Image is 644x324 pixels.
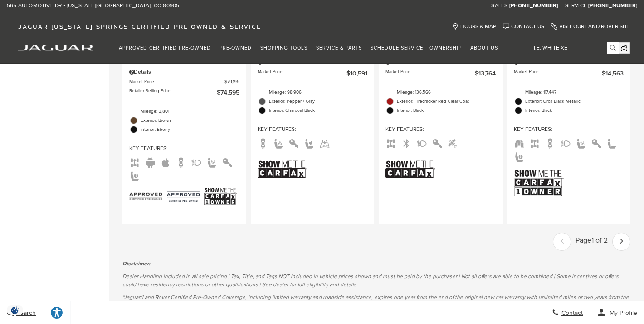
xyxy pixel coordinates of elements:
[141,125,239,134] span: Interior: Ebony
[426,40,467,56] a: Ownership
[529,139,540,146] span: AWD
[385,125,496,135] span: Key Features :
[613,234,630,249] a: next page
[432,139,443,146] span: Keyless Entry
[525,106,624,115] span: Interior: Black
[571,233,612,251] div: Page 1 of 2
[116,40,216,56] a: Approved Certified Pre-Owned
[129,79,239,85] a: Market Price $79,195
[18,45,93,51] img: Jaguar
[258,139,268,146] span: Backup Camera
[606,139,617,146] span: Leather Seats
[313,40,367,56] a: Service & Parts
[160,158,171,165] span: Apple Car-Play
[475,69,496,78] span: $13,764
[18,23,261,30] span: Jaguar [US_STATE] Springs Certified Pre-Owned & Service
[467,40,503,56] a: About Us
[18,43,93,51] a: jaguar
[346,69,367,78] span: $10,591
[216,40,257,56] a: Pre-Owned
[224,79,239,85] span: $79,195
[514,153,525,160] span: Memory Seats
[590,301,644,324] button: Open user profile menu
[141,116,239,125] span: Exterior: Brown
[551,23,630,30] a: Visit Our Land Rover Site
[129,191,162,202] img: Land Rover Certified Used Vehicle
[258,153,307,186] img: Show Me the CARFAX Badge
[565,2,587,9] span: Service
[576,139,586,146] span: Heated Seats
[122,260,150,267] strong: Disclaimer:
[514,88,624,97] li: Mileage: 117,447
[514,69,624,78] a: Market Price $14,563
[397,97,496,106] span: Exterior: Firecracker Red Clear Coat
[129,79,224,85] span: Market Price
[191,158,202,165] span: Fog Lights
[258,69,368,78] a: Market Price $10,591
[43,306,70,319] div: Explore your accessibility options
[385,69,496,78] a: Market Price $13,764
[122,273,630,289] p: Dealer Handling included in all sale pricing | Tax, Title, and Tags NOT included in vehicle price...
[14,23,266,30] a: Jaguar [US_STATE] Springs Certified Pre-Owned & Service
[514,166,564,199] img: Show Me the CARFAX 1-Owner Badge
[176,158,186,165] span: Backup Camera
[129,172,140,179] span: Memory Seats
[385,69,475,78] span: Market Price
[602,69,624,78] span: $14,563
[129,88,217,97] span: Retailer Selling Price
[129,107,239,116] li: Mileage: 3,801
[514,69,602,78] span: Market Price
[7,2,179,10] a: 565 Automotive Dr • [US_STATE][GEOGRAPHIC_DATA], CO 80905
[503,23,544,30] a: Contact Us
[447,139,458,146] span: Satellite Radio Ready
[204,185,237,207] img: Show Me the CARFAX 1-Owner Badge
[217,88,239,97] span: $74,595
[304,139,315,146] span: Power Seats
[491,2,507,9] span: Sales
[385,153,435,186] img: Show Me the CARFAX Badge
[588,2,637,10] a: [PHONE_NUMBER]
[591,139,602,146] span: Keyless Entry
[416,139,427,146] span: Fog Lights
[5,305,25,315] section: Click to Open Cookie Consent Modal
[129,88,239,97] a: Retailer Selling Price $74,595
[452,23,496,30] a: Hours & Map
[560,139,571,146] span: Fog Lights
[288,139,299,146] span: Keyless Entry
[385,88,496,97] li: Mileage: 136,566
[129,68,239,76] div: Pricing Details - Certified Pre-Owned 2025 Land Rover Defender 110 S
[509,2,558,10] a: [PHONE_NUMBER]
[206,158,217,165] span: Heated Seats
[367,40,426,56] a: Schedule Service
[145,158,156,165] span: Android Auto
[545,139,556,146] span: Backup Camera
[269,106,368,115] span: Interior: Charcoal Black
[257,40,313,56] a: Shopping Tools
[129,144,239,154] span: Key Features :
[258,88,368,97] li: Mileage: 98,906
[401,139,412,146] span: Bluetooth
[5,305,25,315] img: Opt-Out Icon
[514,139,525,146] span: Third Row Seats
[606,309,637,317] span: My Profile
[319,139,330,146] span: Rain-Sensing Wipers
[258,125,368,135] span: Key Features :
[397,106,496,115] span: Interior: Black
[559,309,583,317] span: Contact
[273,139,284,146] span: Heated Seats
[525,97,624,106] span: Exterior: Orca Black Metallic
[258,69,347,78] span: Market Price
[527,42,618,54] input: i.e. White XE
[385,139,396,146] span: AWD
[514,125,624,135] span: Key Features :
[222,158,233,165] span: Keyless Entry
[43,301,71,324] a: Explore your accessibility options
[116,40,503,56] nav: Main Navigation
[129,158,140,165] span: AWD
[269,97,368,106] span: Exterior: Pepper / Gray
